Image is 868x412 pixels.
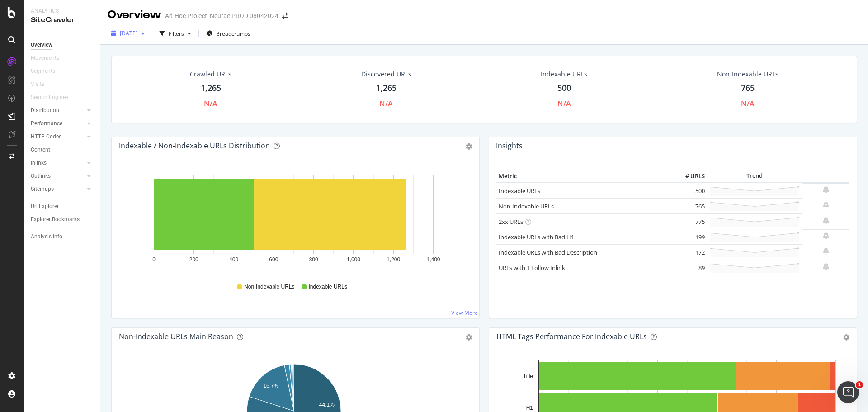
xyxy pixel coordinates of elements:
div: gear [466,334,472,341]
a: Outlinks [31,171,85,181]
div: bell-plus [823,247,829,255]
a: Overview [31,40,94,50]
div: arrow-right-arrow-left [282,13,288,19]
button: Filters [156,26,195,41]
a: Segments [31,66,64,76]
div: Inlinks [31,158,47,168]
text: 0 [152,256,156,263]
div: Non-Indexable URLs Main Reason [119,332,233,341]
div: Content [31,145,50,155]
a: Url Explorer [31,202,94,211]
div: 1,265 [201,82,221,94]
div: Segments [31,66,55,76]
td: 775 [671,214,707,229]
h4: Insights [496,140,523,152]
div: bell-plus [823,186,829,193]
span: Breadcrumbs [216,30,250,38]
text: 1,000 [347,256,360,263]
div: N/A [741,99,755,109]
div: 765 [741,82,755,94]
div: N/A [557,99,571,109]
div: gear [843,334,849,341]
div: N/A [379,99,393,109]
text: 44.1% [319,402,335,408]
td: 500 [671,183,707,199]
div: Analytics [31,7,93,15]
td: 765 [671,199,707,214]
span: Indexable URLs [309,283,347,291]
a: HTTP Codes [31,132,85,142]
button: [DATE] [108,26,148,41]
div: Ad-Hoc Project: Neurae PROD 08042024 [165,11,278,20]
a: Inlinks [31,158,85,168]
a: Content [31,145,94,155]
div: Discovered URLs [361,70,411,79]
a: 2xx URLs [499,218,523,226]
text: 600 [269,256,278,263]
div: SiteCrawler [31,15,93,25]
div: Explorer Bookmarks [31,215,80,224]
text: 200 [189,256,198,263]
span: 1 [856,381,863,388]
a: Sitemaps [31,185,85,194]
a: URLs with 1 Follow Inlink [499,264,565,272]
div: Movements [31,53,59,63]
text: 400 [229,256,238,263]
span: Non-Indexable URLs [244,283,294,291]
text: H1 [526,405,533,411]
button: Breadcrumbs [203,26,254,41]
a: Distribution [31,106,85,115]
div: HTTP Codes [31,132,61,142]
div: gear [466,143,472,150]
div: Overview [31,40,52,50]
div: Crawled URLs [190,70,231,79]
th: # URLS [671,170,707,183]
a: View More [451,309,478,317]
text: 800 [309,256,318,263]
div: Overview [108,7,161,23]
div: Distribution [31,106,59,115]
div: Non-Indexable URLs [717,70,778,79]
div: bell-plus [823,263,829,270]
div: Search Engines [31,93,68,102]
span: 2025 Sep. 24th [120,29,137,37]
td: 199 [671,229,707,245]
th: Metric [496,170,671,183]
a: Indexable URLs with Bad Description [499,248,597,256]
td: 172 [671,245,707,260]
svg: A chart. [119,170,469,275]
div: Analysis Info [31,232,62,242]
div: bell-plus [823,232,829,239]
div: 500 [557,82,571,94]
a: Indexable URLs [499,187,540,195]
text: Title [523,373,533,379]
a: Search Engines [31,93,77,102]
a: Performance [31,119,85,128]
div: Url Explorer [31,202,59,211]
div: Visits [31,80,44,89]
a: Analysis Info [31,232,94,242]
a: Visits [31,80,53,89]
a: Movements [31,53,68,63]
div: Sitemaps [31,185,54,194]
th: Trend [707,170,802,183]
div: Filters [169,30,184,38]
div: HTML Tags Performance for Indexable URLs [496,332,647,341]
td: 89 [671,260,707,275]
a: Indexable URLs with Bad H1 [499,233,574,241]
div: bell-plus [823,217,829,224]
div: N/A [204,99,217,109]
div: Indexable / Non-Indexable URLs Distribution [119,141,270,150]
text: 1,200 [387,256,400,263]
a: Explorer Bookmarks [31,215,94,224]
text: 16.7% [263,383,278,389]
div: Indexable URLs [541,70,587,79]
a: Non-Indexable URLs [499,202,554,210]
iframe: Intercom live chat [837,381,859,403]
text: 1,400 [426,256,440,263]
div: bell-plus [823,201,829,208]
div: Outlinks [31,171,51,181]
div: Performance [31,119,62,128]
div: 1,265 [376,82,396,94]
